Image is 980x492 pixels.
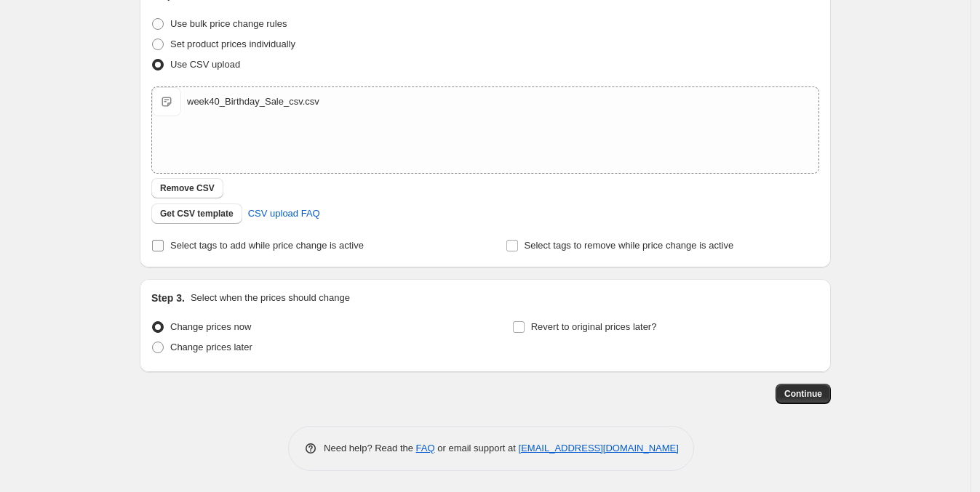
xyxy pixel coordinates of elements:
a: [EMAIL_ADDRESS][DOMAIN_NAME] [519,443,679,453]
span: Select tags to remove while price change is active [525,240,734,251]
a: CSV upload FAQ [239,202,329,225]
div: week40_Birthday_Sale_csv.csv [187,94,319,109]
button: Remove CSV [151,178,223,198]
span: Remove CSV [160,182,215,194]
span: Change prices later [170,342,252,352]
a: FAQ [416,443,435,453]
span: Get CSV template [160,208,234,219]
span: Change prices now [170,321,251,332]
button: Get CSV template [151,203,242,224]
p: Select when the prices should change [191,291,350,305]
span: Need help? Read the [324,443,416,453]
span: Select tags to add while price change is active [170,240,364,251]
span: Use CSV upload [170,59,240,70]
span: CSV upload FAQ [248,206,320,221]
span: Set product prices individually [170,39,295,49]
h2: Step 3. [151,291,185,305]
span: or email support at [435,443,519,453]
button: Continue [776,384,831,404]
span: Continue [784,388,822,400]
span: Use bulk price change rules [170,18,287,29]
span: Revert to original prices later? [531,321,657,332]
